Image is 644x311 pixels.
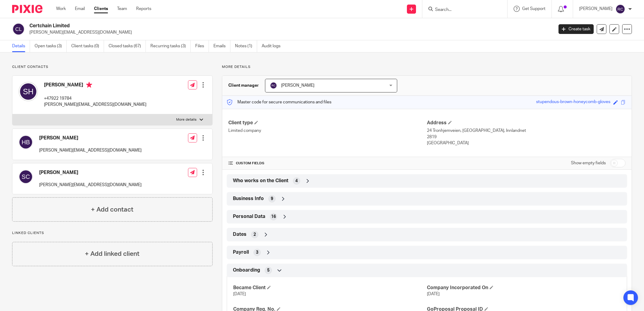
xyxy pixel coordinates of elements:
p: Client contacts [12,65,213,69]
span: Dates [233,231,247,238]
span: Who works on the Client [233,178,288,184]
span: 4 [295,178,298,184]
a: Recurring tasks (3) [150,40,191,52]
a: Open tasks (3) [35,40,67,52]
input: Search [434,7,489,13]
span: [DATE] [233,292,246,296]
a: Clients [94,6,108,12]
span: 3 [256,249,258,256]
label: Show empty fields [571,160,606,166]
h2: Certchain Limited [29,23,445,29]
span: 16 [271,214,276,220]
span: 5 [267,267,270,273]
a: Audit logs [262,40,285,52]
p: [PERSON_NAME][EMAIL_ADDRESS][DOMAIN_NAME] [44,102,146,108]
a: Details [12,40,30,52]
a: Emails [213,40,230,52]
span: 2 [253,232,256,238]
p: Linked clients [12,231,213,236]
img: Pixie [12,5,42,13]
span: Business Info [233,196,264,202]
h4: + Add linked client [85,249,139,259]
p: More details [176,117,196,122]
i: Primary [86,82,92,88]
span: 9 [271,196,273,202]
p: [PERSON_NAME][EMAIL_ADDRESS][DOMAIN_NAME] [39,182,142,188]
img: svg%3E [18,169,33,184]
a: Notes (1) [235,40,257,52]
span: Onboarding [233,267,260,273]
h3: Client manager [228,82,259,89]
span: Get Support [522,7,545,11]
a: Team [117,6,127,12]
h4: Became Client [233,285,427,291]
img: svg%3E [18,135,33,149]
p: [GEOGRAPHIC_DATA] [427,140,626,146]
h4: Company Incorporated On [427,285,621,291]
h4: Client type [228,120,427,126]
img: svg%3E [615,4,625,14]
span: Payroll [233,249,249,256]
p: 2819 [427,134,626,140]
a: Reports [136,6,151,12]
p: +47922 19784 [44,95,146,102]
a: Email [75,6,85,12]
h4: [PERSON_NAME] [44,82,146,89]
h4: [PERSON_NAME] [39,169,142,176]
p: 24 Tronhjemveien, [GEOGRAPHIC_DATA], Innlandnet [427,128,626,134]
p: [PERSON_NAME][EMAIL_ADDRESS][DOMAIN_NAME] [39,147,142,153]
span: [PERSON_NAME] [281,83,314,88]
a: Files [195,40,209,52]
p: [PERSON_NAME] [579,6,612,12]
h4: Address [427,120,626,126]
img: svg%3E [270,82,277,89]
a: Closed tasks (67) [109,40,146,52]
img: svg%3E [18,82,38,101]
div: stupendous-brown-honeycomb-gloves [536,99,610,106]
p: Limited company [228,128,427,134]
h4: [PERSON_NAME] [39,135,142,141]
p: [PERSON_NAME][EMAIL_ADDRESS][DOMAIN_NAME] [29,29,549,35]
a: Client tasks (0) [71,40,104,52]
p: Master code for secure communications and files [227,99,331,105]
span: [DATE] [427,292,440,296]
h4: CUSTOM FIELDS [228,161,427,166]
p: More details [222,65,632,69]
a: Create task [558,24,594,34]
span: Personal Data [233,213,265,220]
img: svg%3E [12,23,25,35]
a: Work [56,6,66,12]
h4: + Add contact [91,205,133,214]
